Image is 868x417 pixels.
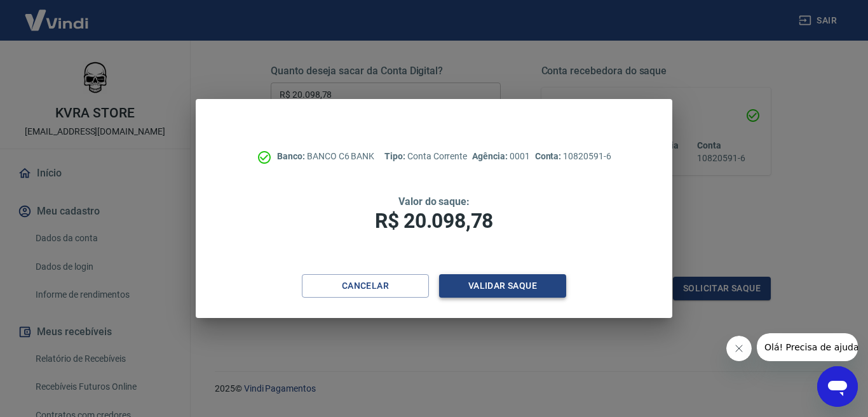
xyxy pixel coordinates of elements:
[8,9,107,19] span: Olá! Precisa de ajuda?
[302,274,429,298] button: Cancelar
[726,336,752,361] iframe: Fechar mensagem
[535,151,564,161] span: Conta:
[384,151,407,161] span: Tipo:
[277,150,374,163] p: BANCO C6 BANK
[384,150,467,163] p: Conta Corrente
[472,150,529,163] p: 0001
[375,209,493,233] span: R$ 20.098,78
[757,333,858,361] iframe: Mensagem da empresa
[472,151,510,161] span: Agência:
[535,150,611,163] p: 10820591-6
[439,274,566,298] button: Validar saque
[817,366,858,407] iframe: Botão para abrir a janela de mensagens
[398,195,470,208] span: Valor do saque:
[277,151,307,161] span: Banco:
